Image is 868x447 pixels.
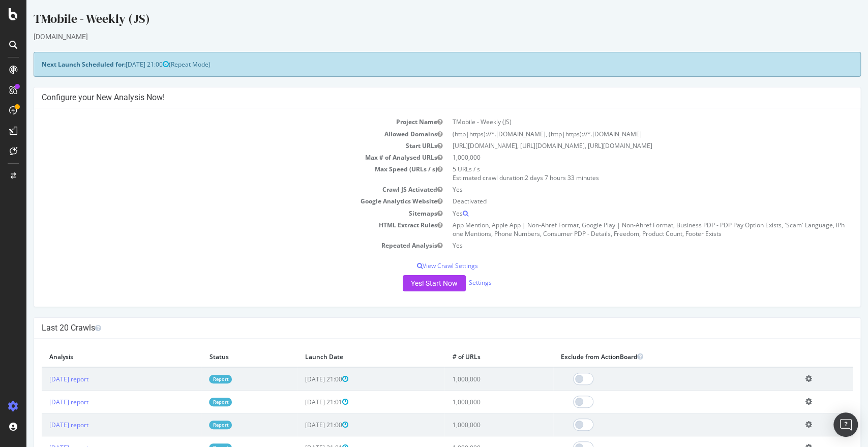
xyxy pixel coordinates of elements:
[15,323,826,333] h4: Last 20 Crawls
[15,93,826,103] h4: Configure your New Analysis Now!
[23,375,62,383] a: [DATE] report
[279,421,322,429] span: [DATE] 21:00
[15,207,421,219] td: Sitemaps
[442,278,465,287] a: Settings
[7,52,834,77] div: (Repeat Mode)
[23,421,62,429] a: [DATE] report
[7,10,834,32] div: TMobile - Weekly (JS)
[183,375,205,383] a: Report
[15,219,421,240] td: HTML Extract Rules
[183,398,205,406] a: Report
[15,140,421,152] td: Start URLs
[376,275,439,291] button: Yes! Start Now
[418,413,527,436] td: 1,000,000
[421,207,827,219] td: Yes
[421,152,827,163] td: 1,000,000
[418,346,527,367] th: # of URLs
[498,173,573,182] span: 2 days 7 hours 33 minutes
[15,152,421,163] td: Max # of Analysed URLs
[7,32,834,42] div: [DOMAIN_NAME]
[421,116,827,128] td: TMobile - Weekly (JS)
[99,60,142,69] span: [DATE] 21:00
[175,346,271,367] th: Status
[15,128,421,140] td: Allowed Domains
[15,60,99,69] strong: Next Launch Scheduled for:
[421,240,827,251] td: Yes
[15,261,826,270] p: View Crawl Settings
[421,184,827,195] td: Yes
[15,163,421,184] td: Max Speed (URLs / s)
[15,346,175,367] th: Analysis
[833,412,858,437] div: Open Intercom Messenger
[15,184,421,195] td: Crawl JS Activated
[421,163,827,184] td: 5 URLs / s Estimated crawl duration:
[279,375,322,383] span: [DATE] 21:00
[15,240,421,251] td: Repeated Analysis
[421,195,827,207] td: Deactivated
[421,140,827,152] td: [URL][DOMAIN_NAME], [URL][DOMAIN_NAME], [URL][DOMAIN_NAME]
[418,391,527,413] td: 1,000,000
[418,367,527,391] td: 1,000,000
[421,128,827,140] td: (http|https)://*.[DOMAIN_NAME], (http|https)://*.[DOMAIN_NAME]
[183,421,205,429] a: Report
[279,398,322,406] span: [DATE] 21:01
[271,346,418,367] th: Launch Date
[15,195,421,207] td: Google Analytics Website
[15,116,421,128] td: Project Name
[421,219,827,240] td: App Mention, Apple App | Non-Ahref Format, Google Play | Non-Ahref Format, Business PDP - PDP Pay...
[23,398,62,406] a: [DATE] report
[527,346,771,367] th: Exclude from ActionBoard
